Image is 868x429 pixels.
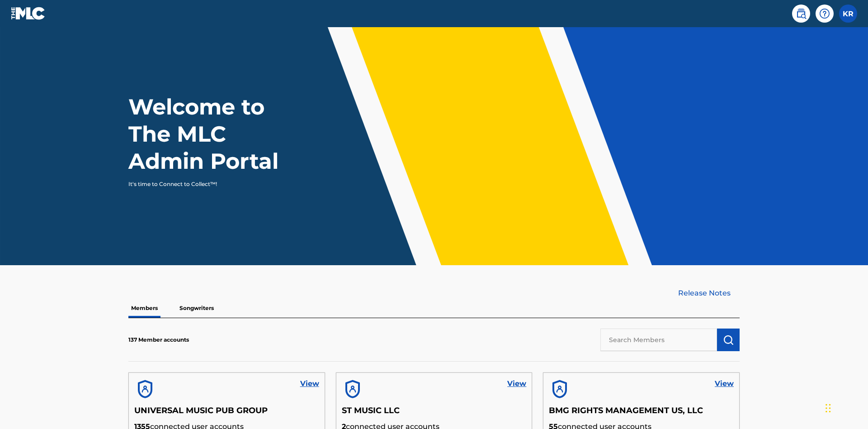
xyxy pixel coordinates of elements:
p: Songwriters [177,299,217,318]
h5: ST MUSIC LLC [342,405,527,421]
img: Search Works [723,334,734,345]
p: Members [128,299,160,318]
img: MLC Logo [11,7,46,20]
a: View [715,378,734,389]
div: Help [816,5,834,23]
a: View [300,378,319,389]
img: account [342,378,363,400]
img: help [819,8,830,19]
h5: BMG RIGHTS MANAGEMENT US, LLC [549,405,734,421]
img: account [134,378,156,400]
p: 137 Member accounts [128,336,189,344]
a: View [507,378,526,389]
h1: Welcome to The MLC Admin Portal [128,93,297,175]
input: Search Members [600,329,717,351]
div: Drag [826,395,831,422]
div: User Menu [839,5,857,23]
p: It's time to Connect to Collect™! [128,180,285,188]
iframe: Chat Widget [823,386,868,429]
img: account [549,378,571,400]
a: Public Search [792,5,810,23]
a: Release Notes [678,288,740,299]
h5: UNIVERSAL MUSIC PUB GROUP [134,405,319,421]
img: search [796,8,807,19]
